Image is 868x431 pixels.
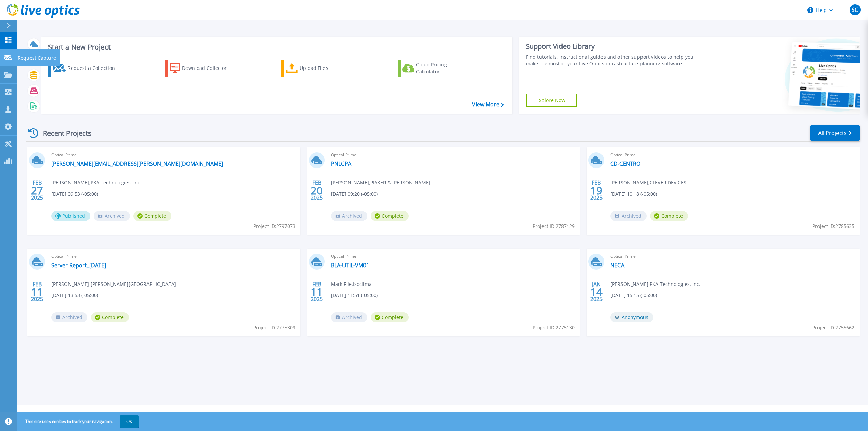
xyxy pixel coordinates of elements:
[51,179,141,187] span: [PERSON_NAME] , PKA Technologies, Inc.
[331,280,372,288] span: Mark File , Isoclima
[590,178,603,203] div: FEB 2025
[331,179,430,187] span: [PERSON_NAME] , PIAKER & [PERSON_NAME]
[311,188,323,193] span: 20
[331,253,576,260] span: Optical Prime
[416,61,470,75] div: Cloud Pricing Calculator
[398,60,473,77] a: Cloud Pricing Calculator
[526,94,577,107] a: Explore Now!
[311,289,323,295] span: 11
[120,415,139,428] button: OK
[610,190,657,198] span: [DATE] 10:18 (-05:00)
[51,253,296,260] span: Optical Prime
[51,292,98,299] span: [DATE] 13:53 (-05:00)
[610,179,686,187] span: [PERSON_NAME] , CLEVER DEVICES
[182,61,236,75] div: Download Collector
[610,160,640,167] a: CD-CENTRO
[19,415,139,428] span: This site uses cookies to track your navigation.
[610,312,653,322] span: Anonymous
[253,324,295,331] span: Project ID: 2775309
[281,60,357,77] a: Upload Files
[533,324,575,331] span: Project ID: 2775130
[610,151,855,159] span: Optical Prime
[51,211,90,221] span: Published
[331,151,576,159] span: Optical Prime
[610,262,624,269] a: NECA
[472,101,504,108] a: View More
[331,190,378,198] span: [DATE] 09:20 (-05:00)
[810,125,860,141] a: All Projects
[812,222,854,230] span: Project ID: 2785635
[331,262,369,269] a: BLA-UTIL-VM01
[331,160,351,167] a: PNLCPA
[133,211,171,221] span: Complete
[253,222,295,230] span: Project ID: 2797073
[331,312,367,322] span: Archived
[31,279,43,304] div: FEB 2025
[51,190,98,198] span: [DATE] 09:53 (-05:00)
[371,211,409,221] span: Complete
[590,289,603,295] span: 14
[852,7,858,13] span: SC
[610,253,855,260] span: Optical Prime
[526,42,702,51] div: Support Video Library
[31,178,43,203] div: FEB 2025
[91,312,129,322] span: Complete
[51,280,176,288] span: [PERSON_NAME] , [PERSON_NAME][GEOGRAPHIC_DATA]
[812,324,854,331] span: Project ID: 2755662
[51,151,296,159] span: Optical Prime
[331,292,378,299] span: [DATE] 11:51 (-05:00)
[610,211,647,221] span: Archived
[331,211,367,221] span: Archived
[165,60,240,77] a: Download Collector
[51,262,106,269] a: Server Report_[DATE]
[526,54,702,67] div: Find tutorials, instructional guides and other support videos to help you make the most of your L...
[67,61,122,75] div: Request a Collection
[31,289,43,295] span: 11
[610,280,701,288] span: [PERSON_NAME] , PKA Technologies, Inc.
[610,292,657,299] span: [DATE] 15:15 (-05:00)
[310,279,323,304] div: FEB 2025
[18,49,56,67] p: Request Capture
[590,188,603,193] span: 19
[51,312,87,322] span: Archived
[48,43,504,51] h3: Start a New Project
[300,61,354,75] div: Upload Files
[51,160,223,167] a: [PERSON_NAME][EMAIL_ADDRESS][PERSON_NAME][DOMAIN_NAME]
[371,312,409,322] span: Complete
[650,211,688,221] span: Complete
[48,60,124,77] a: Request a Collection
[533,222,575,230] span: Project ID: 2787129
[310,178,323,203] div: FEB 2025
[26,125,101,141] div: Recent Projects
[94,211,130,221] span: Archived
[590,279,603,304] div: JAN 2025
[31,188,43,193] span: 27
